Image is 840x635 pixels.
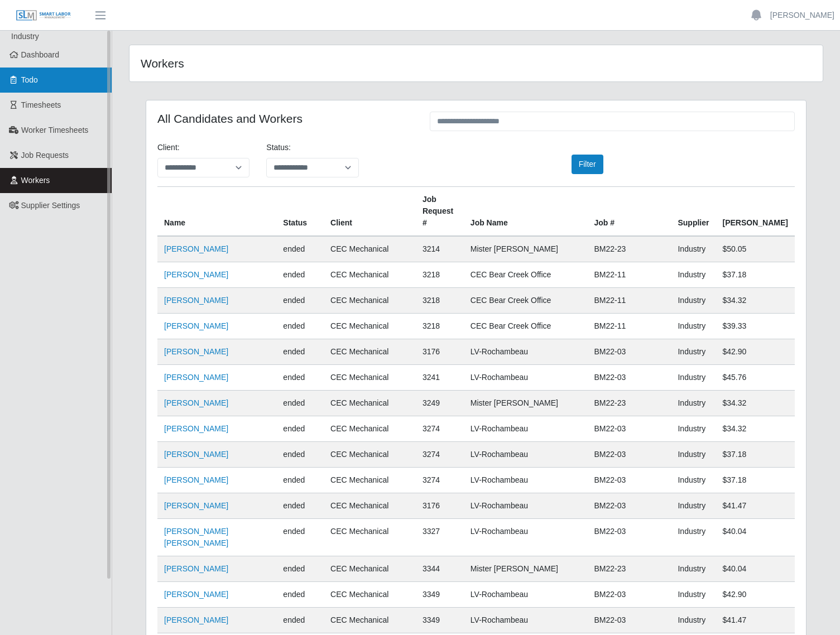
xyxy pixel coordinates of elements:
td: ended [276,365,324,391]
td: CEC Mechanical [324,262,416,288]
td: ended [276,442,324,468]
td: Industry [671,493,716,519]
td: CEC Mechanical [324,442,416,468]
span: Timesheets [21,100,61,109]
td: BM22-03 [587,416,671,442]
td: Mister [PERSON_NAME] [464,391,588,416]
td: CEC Mechanical [324,556,416,582]
td: LV-Rochambeau [464,608,588,633]
span: Job Requests [21,151,69,160]
td: LV-Rochambeau [464,339,588,365]
td: 3214 [416,236,464,262]
td: 3349 [416,608,464,633]
td: CEC Bear Creek Office [464,288,588,314]
td: Industry [671,262,716,288]
td: CEC Mechanical [324,493,416,519]
td: $41.47 [716,608,795,633]
td: BM22-23 [587,236,671,262]
td: BM22-03 [587,442,671,468]
td: $42.90 [716,339,795,365]
th: Supplier [671,187,716,237]
th: Status [276,187,324,237]
td: BM22-03 [587,339,671,365]
td: ended [276,519,324,556]
td: Industry [671,314,716,339]
td: CEC Bear Creek Office [464,262,588,288]
td: LV-Rochambeau [464,365,588,391]
a: [PERSON_NAME] [164,296,228,305]
th: Job # [587,187,671,237]
td: Industry [671,442,716,468]
td: ended [276,262,324,288]
td: 3327 [416,519,464,556]
th: Job Request # [416,187,464,237]
td: ended [276,468,324,493]
a: [PERSON_NAME] [164,270,228,279]
a: [PERSON_NAME] [164,321,228,330]
td: BM22-11 [587,314,671,339]
td: ended [276,288,324,314]
a: [PERSON_NAME] [164,564,228,573]
td: CEC Mechanical [324,416,416,442]
td: BM22-11 [587,262,671,288]
th: Name [157,187,276,237]
td: 3344 [416,556,464,582]
td: ended [276,608,324,633]
td: Industry [671,365,716,391]
td: Industry [671,468,716,493]
td: 3176 [416,339,464,365]
td: LV-Rochambeau [464,416,588,442]
td: BM22-03 [587,468,671,493]
td: Industry [671,416,716,442]
a: [PERSON_NAME] [164,244,228,253]
a: [PERSON_NAME] [164,475,228,484]
td: 3249 [416,391,464,416]
td: CEC Mechanical [324,314,416,339]
td: $40.04 [716,519,795,556]
th: Client [324,187,416,237]
td: CEC Mechanical [324,339,416,365]
td: LV-Rochambeau [464,582,588,608]
a: [PERSON_NAME] [164,615,228,624]
td: BM22-11 [587,288,671,314]
td: ended [276,582,324,608]
td: $37.18 [716,442,795,468]
label: Client: [157,142,180,153]
td: LV-Rochambeau [464,493,588,519]
a: [PERSON_NAME] [164,590,228,599]
td: Industry [671,556,716,582]
td: 3176 [416,493,464,519]
td: CEC Mechanical [324,582,416,608]
span: Supplier Settings [21,201,80,210]
td: $41.47 [716,493,795,519]
td: CEC Mechanical [324,391,416,416]
td: LV-Rochambeau [464,468,588,493]
td: BM22-03 [587,493,671,519]
td: CEC Mechanical [324,608,416,633]
td: CEC Bear Creek Office [464,314,588,339]
a: [PERSON_NAME] [164,424,228,433]
a: [PERSON_NAME] [164,501,228,510]
td: $39.33 [716,314,795,339]
td: ended [276,493,324,519]
td: CEC Mechanical [324,365,416,391]
td: LV-Rochambeau [464,519,588,556]
label: Status: [266,142,291,153]
a: [PERSON_NAME] [PERSON_NAME] [164,527,228,547]
a: [PERSON_NAME] [770,9,834,21]
td: ended [276,391,324,416]
td: Mister [PERSON_NAME] [464,556,588,582]
a: [PERSON_NAME] [164,347,228,356]
td: CEC Mechanical [324,236,416,262]
td: Industry [671,236,716,262]
td: ended [276,314,324,339]
td: 3274 [416,442,464,468]
td: ended [276,339,324,365]
span: Worker Timesheets [21,126,88,134]
td: CEC Mechanical [324,468,416,493]
img: SLM Logo [16,9,71,22]
a: [PERSON_NAME] [164,398,228,407]
h4: Workers [141,56,410,70]
td: CEC Mechanical [324,288,416,314]
span: Dashboard [21,50,60,59]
